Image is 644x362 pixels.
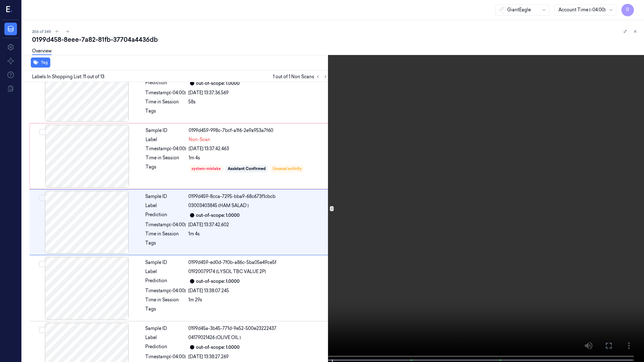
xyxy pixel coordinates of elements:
div: Prediction [145,343,186,351]
div: [DATE] 13:38:27.269 [188,354,328,360]
div: Assistant Confirmed [228,166,266,172]
div: [DATE] 13:38:07.245 [188,288,328,294]
button: Select row [39,129,46,135]
span: 03003403845 (HAM SALAD ) [188,202,249,209]
div: Label [146,136,186,143]
div: Timestamp (-04:00) [145,90,186,96]
div: Timestamp (-04:00) [146,145,186,152]
span: 206 of 349 [32,29,51,34]
div: Tags [146,164,186,174]
span: 04179021426 (OLIVE OIL ) [188,334,241,341]
div: [DATE] 13:37:42.463 [189,145,328,152]
div: Timestamp (-04:00) [145,222,186,228]
button: Select row [39,261,45,267]
div: out-of-scope: 1.0000 [196,212,240,219]
div: 0199d459-998c-7bcf-a1f6-2e9a953a7f60 [189,127,328,134]
div: out-of-scope: 1.0000 [196,344,240,351]
div: 1m 29s [188,297,328,303]
div: Sample ID [146,127,186,134]
div: Time in Session [145,231,186,237]
div: Timestamp (-04:00) [145,354,186,360]
button: R [621,4,634,16]
span: 1 out of 1 Non Scans [273,73,329,80]
div: 1m 4s [188,231,328,237]
div: Sample ID [145,259,186,266]
div: 0199d459-ed0d-7f0b-a86c-5ba05e49ce5f [188,259,328,266]
div: Tags [145,306,186,316]
div: out-of-scope: 1.0000 [196,278,240,285]
div: Time in Session [145,99,186,105]
div: Prediction [145,277,186,285]
button: Tag [31,58,50,68]
div: Sample ID [145,193,186,200]
div: Sample ID [145,325,186,332]
div: Tags [145,240,186,250]
div: Prediction [145,211,186,219]
div: 0199d458-8eee-7a82-81fb-37704a4436db [32,35,639,44]
div: Time in Session [145,297,186,303]
div: Label [145,268,186,275]
div: Timestamp (-04:00) [145,288,186,294]
div: [DATE] 13:37:36.569 [188,90,328,96]
div: [DATE] 13:37:42.602 [188,222,328,228]
span: Labels In Shopping List: 11 out of 13 [32,74,104,80]
div: Tags [145,108,186,118]
div: system-mistake [192,166,221,172]
span: 01920079174 (LYSOL TBC VALUE 2P) [188,268,266,275]
div: Prediction [145,80,186,87]
a: Overview [32,48,52,55]
div: out-of-scope: 1.0000 [196,80,240,87]
button: Select row [39,327,45,333]
div: 0199d459-8cca-7295-bba9-68c673f1cbcb [188,193,328,200]
div: Unusual activity [273,166,302,172]
div: 1m 4s [189,155,328,161]
div: Label [145,202,186,209]
div: 58s [188,99,328,105]
span: Non-Scan [189,136,210,143]
button: Select row [39,195,45,201]
div: Label [145,334,186,341]
div: Time in Session [146,155,186,161]
div: 0199d45a-3b45-771d-9e52-500e23222437 [188,325,328,332]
